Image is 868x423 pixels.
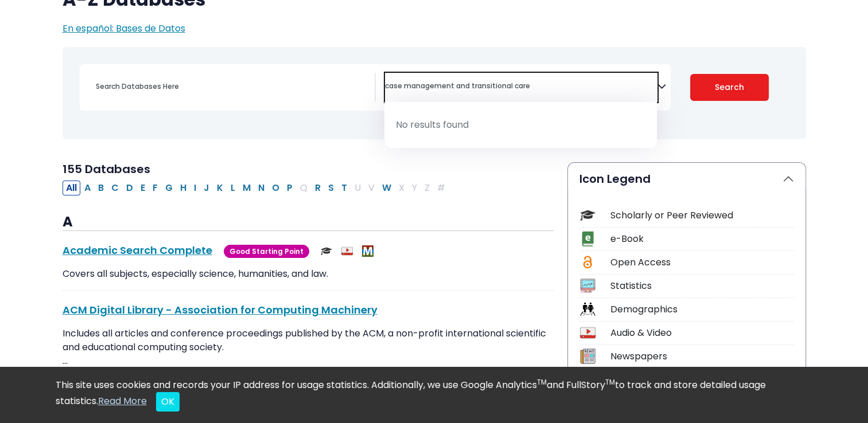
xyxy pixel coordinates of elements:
[384,111,657,139] li: No results found
[95,181,107,195] button: Filter Results B
[137,181,149,195] button: Filter Results E
[379,181,395,195] button: Filter Results W
[580,231,595,246] img: Icon e-Book
[580,301,595,317] img: Icon Demographics
[610,350,794,363] div: Newspapers
[63,181,450,194] div: Alpha-list to filter by first letter of database name
[89,78,375,95] input: Search database by title or keyword
[610,256,794,269] div: Open Access
[56,378,813,412] div: This site uses cookies and records your IP address for usage statistics. Additionally, we use Goo...
[537,377,547,387] sup: TM
[581,254,595,270] img: Icon Open Access
[156,392,180,412] button: Close
[123,181,137,195] button: Filter Results D
[63,161,150,177] span: 155 Databases
[224,245,309,258] span: Good Starting Point
[63,267,554,281] p: Covers all subjects, especially science, humanities, and law.
[610,326,794,340] div: Audio & Video
[268,181,283,195] button: Filter Results O
[610,303,794,316] div: Demographics
[190,181,200,195] button: Filter Results I
[81,181,94,195] button: Filter Results A
[108,181,122,195] button: Filter Results C
[200,181,213,195] button: Filter Results J
[63,327,554,368] p: Includes all articles and conference proceedings published by the ACM, a non-profit international...
[338,181,351,195] button: Filter Results T
[63,303,377,317] a: ACM Digital Library - Association for Computing Machinery
[610,209,794,222] div: Scholarly or Peer Reviewed
[610,232,794,246] div: e-Book
[63,22,185,35] a: En español: Bases de Datos
[580,348,595,364] img: Icon Newspapers
[580,207,595,223] img: Icon Scholarly or Peer Reviewed
[162,181,176,195] button: Filter Results G
[362,245,373,257] img: MeL (Michigan electronic Library)
[312,181,324,195] button: Filter Results R
[255,181,268,195] button: Filter Results N
[610,279,794,293] div: Statistics
[580,278,595,293] img: Icon Statistics
[568,163,805,195] button: Icon Legend
[227,181,239,195] button: Filter Results L
[580,325,595,340] img: Icon Audio & Video
[321,245,332,257] img: Scholarly or Peer Reviewed
[63,243,212,257] a: Academic Search Complete
[63,47,806,139] nav: Search filters
[605,377,615,387] sup: TM
[98,394,147,408] a: Read More
[63,214,554,231] h3: A
[283,181,296,195] button: Filter Results P
[341,245,353,257] img: Audio & Video
[177,181,190,195] button: Filter Results H
[385,83,657,92] textarea: Search
[325,181,337,195] button: Filter Results S
[239,181,254,195] button: Filter Results M
[213,181,227,195] button: Filter Results K
[63,181,80,195] button: All
[690,74,769,101] button: Submit for Search Results
[149,181,161,195] button: Filter Results F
